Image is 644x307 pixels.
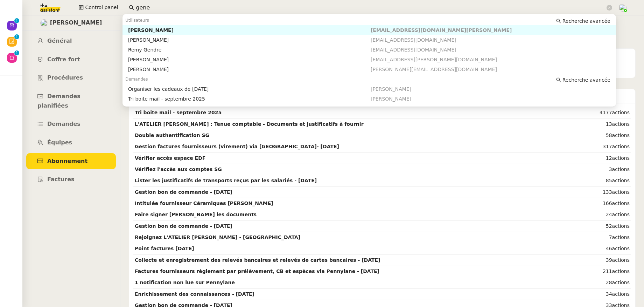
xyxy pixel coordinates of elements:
[135,268,379,274] strong: Factures fournisseurs règlement par prélèvement, CB et espèces via Pennylane - [DATE]
[15,18,18,25] p: 1
[573,187,631,198] td: 133
[573,243,631,254] td: 46
[47,37,72,44] span: Général
[567,62,575,71] span: 54
[190,69,224,77] span: (dans 2 jours)
[484,62,502,71] span: 5744
[26,70,116,86] a: Procédures
[26,116,116,132] a: Demandes
[26,153,116,170] a: Abonnement
[135,291,254,297] strong: Enrichissement des connaissances - [DATE]
[612,246,630,251] span: actions
[612,280,630,285] span: actions
[573,119,631,130] td: 13
[484,53,545,61] div: Utilisé
[26,33,116,49] a: Général
[612,189,630,195] span: actions
[612,110,630,115] span: actions
[136,3,605,13] input: Rechercher
[47,176,75,183] span: Factures
[75,3,122,13] button: Control panel
[15,34,18,41] p: 1
[133,89,631,103] div: Demandes
[573,209,631,220] td: 24
[26,52,116,68] a: Coffre fort
[135,223,232,229] strong: Gestion bon de commande - [DATE]
[135,257,380,263] strong: Collecte et enregistrement des relevés bancaires et relevés de cartes bancaires - [DATE]
[612,212,630,217] span: actions
[26,135,116,151] a: Équipes
[573,289,631,300] td: 34
[612,223,630,229] span: actions
[612,257,630,263] span: actions
[135,189,232,195] strong: Gestion bon de commande - [DATE]
[135,155,205,161] strong: Vérifier accès espace EDF
[85,4,118,12] span: Control panel
[15,50,18,57] p: 1
[573,141,631,152] td: 317
[47,139,72,146] span: Équipes
[37,93,80,109] span: Demandes planifiées
[612,178,630,183] span: actions
[129,59,169,67] span: Actions / mois
[573,277,631,288] td: 28
[573,198,631,209] td: 166
[26,88,116,114] a: Demandes planifiées
[573,175,631,186] td: 85
[612,144,630,149] span: actions
[129,49,166,57] span: Abonnement
[14,34,19,39] nz-badge-sup: 1
[135,246,194,251] strong: Point factures [DATE]
[573,164,631,175] td: 3
[14,50,19,55] nz-badge-sup: 1
[135,212,257,217] strong: Faire signer [PERSON_NAME] les documents
[40,19,48,27] img: users%2F9mvJqJUvllffspLsQzytnd0Nt4c2%2Favatar%2F82da88e3-d90d-4e39-b37d-dcb7941179ae
[14,18,19,23] nz-badge-sup: 1
[573,130,631,141] td: 58
[612,132,630,138] span: actions
[135,234,300,240] strong: Rejoignez L'ATELIER [PERSON_NAME] - [GEOGRAPHIC_DATA]
[573,232,631,243] td: 7
[612,268,630,274] span: actions
[573,107,631,118] td: 4177
[135,200,273,206] strong: Intitulée fournisseur Céramiques [PERSON_NAME]
[135,178,317,183] strong: Lister les justificatifs de transports reçus par les salariés - [DATE]
[612,291,630,297] span: actions
[135,280,235,285] strong: 1 notification non lue sur Pennylane
[135,132,209,138] strong: Double authentification SG
[47,121,80,127] span: Demandes
[567,53,628,61] div: Restant
[612,155,630,161] span: actions
[573,266,631,277] td: 211
[612,234,630,240] span: actions
[169,59,308,67] span: 5000
[158,69,308,77] span: [DATE] 18:09
[135,144,339,149] strong: Gestion factures fournisseurs (virement) via [GEOGRAPHIC_DATA]- [DATE]
[135,121,364,127] strong: L'ATELIER [PERSON_NAME] : Tenue comptable - Documents et justificatifs à fournir
[619,4,626,12] img: users%2FNTfmycKsCFdqp6LX6USf2FmuPJo2%2Favatar%2F16D86256-2126-4AE5-895D-3A0011377F92_1_102_o-remo...
[166,49,308,57] span: Plan Company
[129,24,215,38] span: Abonnement
[612,200,630,206] span: actions
[612,121,630,127] span: actions
[135,110,222,115] strong: Tri boite mail - septembre 2025
[573,255,631,266] td: 39
[47,158,87,164] span: Abonnement
[129,69,158,77] span: Échéance
[612,166,630,172] span: actions
[50,18,102,28] span: [PERSON_NAME]
[573,153,631,164] td: 12
[135,166,222,172] strong: Vérifiez l'accès aux comptes SG
[47,56,80,63] span: Coffre fort
[573,221,631,232] td: 52
[47,74,83,81] span: Procédures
